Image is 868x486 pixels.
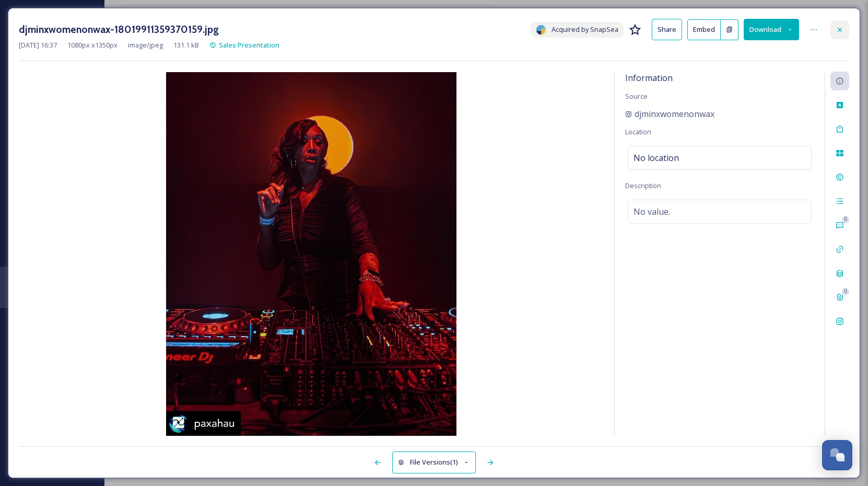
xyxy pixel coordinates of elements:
[634,152,679,164] span: No location
[634,205,670,218] span: No value.
[822,440,852,470] button: Open Chat
[687,19,721,40] button: Embed
[67,40,118,50] span: 1080 px x 1350 px
[744,19,799,40] button: Download
[19,72,604,436] img: djminxwomenonwax-18019911359370159.jpg
[219,40,279,50] span: Sales Presentation
[625,127,651,136] span: Location
[19,40,57,50] span: [DATE] 16:37
[842,216,849,223] div: 0
[173,40,199,50] span: 131.1 kB
[625,108,714,120] a: djminxwomenonwax
[625,181,661,190] span: Description
[625,72,673,84] span: Information
[536,25,546,35] img: snapsea-logo.png
[652,19,682,40] button: Share
[625,91,648,101] span: Source
[635,108,714,120] span: djminxwomenonwax
[842,288,849,295] div: 0
[19,22,219,37] h3: djminxwomenonwax-18019911359370159.jpg
[392,452,476,473] button: File Versions(1)
[128,40,163,50] span: image/jpeg
[552,25,618,34] span: Acquired by SnapSea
